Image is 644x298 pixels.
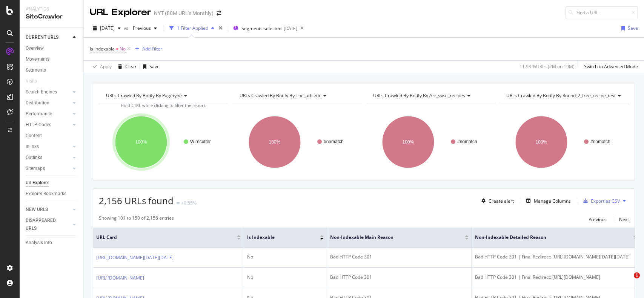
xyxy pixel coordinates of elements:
a: Performance [26,110,71,118]
div: 1 Filter Applied [177,25,208,31]
button: Next [619,215,629,224]
div: Analytics [26,6,77,12]
button: Clear [115,61,137,73]
h4: URLs Crawled By Botify By the_athletic [238,90,355,102]
span: Segments selected [241,25,281,32]
a: Overview [26,44,78,52]
div: Performance [26,110,52,118]
div: Bad HTTP Code 301 | Final Redirect: [URL][DOMAIN_NAME] [475,274,637,281]
div: URL Explorer [90,6,151,19]
text: Wirecutter [190,139,211,144]
div: Apply [100,63,112,70]
span: Previous [130,25,151,31]
span: Non-Indexable Main Reason [330,234,453,241]
a: Content [26,132,78,140]
div: Switch to Advanced Mode [584,63,638,70]
a: Sitemaps [26,165,71,173]
div: Next [619,216,629,223]
button: Create alert [478,195,514,207]
div: times [217,24,224,32]
span: 2,156 URLs found [99,194,174,207]
h4: URLs Crawled By Botify By round_2_free_recipe_test [505,90,627,102]
text: #nomatch [324,139,344,144]
text: 100% [269,139,280,145]
div: Showing 101 to 150 of 2,156 entries [99,215,174,224]
div: Search Engines [26,88,57,96]
span: URLs Crawled By Botify By pagetype [106,92,182,99]
div: Content [26,132,42,140]
div: Create alert [489,198,514,204]
a: Visits [26,77,45,85]
div: Segments [26,66,46,74]
div: +0.55% [181,200,197,206]
text: 100% [402,139,414,145]
a: HTTP Codes [26,121,71,129]
div: Clear [125,63,137,70]
div: DISAPPEARED URLS [26,217,64,232]
span: Hold CTRL while clicking to filter the report. [121,102,206,108]
div: A chart. [499,109,627,175]
div: SiteCrawler [26,12,77,21]
text: 100% [536,139,547,145]
a: Segments [26,66,78,74]
div: HTTP Codes [26,121,51,129]
span: = [116,46,118,52]
a: NEW URLS [26,206,71,214]
a: Analysis Info [26,239,78,247]
div: arrow-right-arrow-left [217,11,221,16]
button: Apply [90,61,112,73]
button: Manage Columns [523,196,571,205]
div: Bad HTTP Code 301 [330,254,469,260]
span: 1 [634,272,640,278]
svg: A chart. [366,109,494,175]
span: 2025 Aug. 4th [100,25,115,31]
a: [URL][DOMAIN_NAME] [96,274,144,282]
button: 1 Filter Applied [166,22,217,34]
div: [DATE] [284,25,297,32]
div: Inlinks [26,143,39,151]
iframe: Intercom live chat [618,272,636,290]
div: Add Filter [142,46,162,52]
div: Export as CSV [591,198,620,204]
text: #nomatch [457,139,477,144]
a: Search Engines [26,88,71,96]
span: URLs Crawled By Botify By the_athletic [240,92,321,99]
button: Previous [130,22,160,34]
button: Switch to Advanced Mode [581,61,638,73]
div: No [247,254,324,260]
div: Outlinks [26,154,42,162]
div: 11.93 % URLs ( 2M on 19M ) [520,63,575,70]
div: Manage Columns [534,198,571,204]
div: Previous [589,216,607,223]
div: Bad HTTP Code 301 [330,274,469,281]
span: No [120,44,126,54]
h4: URLs Crawled By Botify By arr_swat_recipes [372,90,489,102]
div: Explorer Bookmarks [26,190,66,198]
button: Previous [589,215,607,224]
div: Sitemaps [26,165,45,173]
text: 100% [135,139,147,145]
span: Non-Indexable Detailed Reason [475,234,622,241]
div: No [247,274,324,281]
div: Save [628,25,638,31]
div: Distribution [26,99,49,107]
a: Url Explorer [26,179,78,187]
a: Movements [26,55,78,63]
span: Is Indexable [247,234,309,241]
span: Is Indexable [90,46,115,52]
div: Visits [26,77,37,85]
svg: A chart. [99,109,227,175]
a: [URL][DOMAIN_NAME][DATE][DATE] [96,254,174,261]
img: Equal [177,202,180,204]
a: Inlinks [26,143,71,151]
div: A chart. [232,109,361,175]
div: NEW URLS [26,206,48,214]
input: Find a URL [566,6,638,19]
div: Save [149,63,160,70]
a: Distribution [26,99,71,107]
text: #nomatch [590,139,610,144]
div: NYT (80M URL's Monthly) [154,9,214,17]
a: Outlinks [26,154,71,162]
